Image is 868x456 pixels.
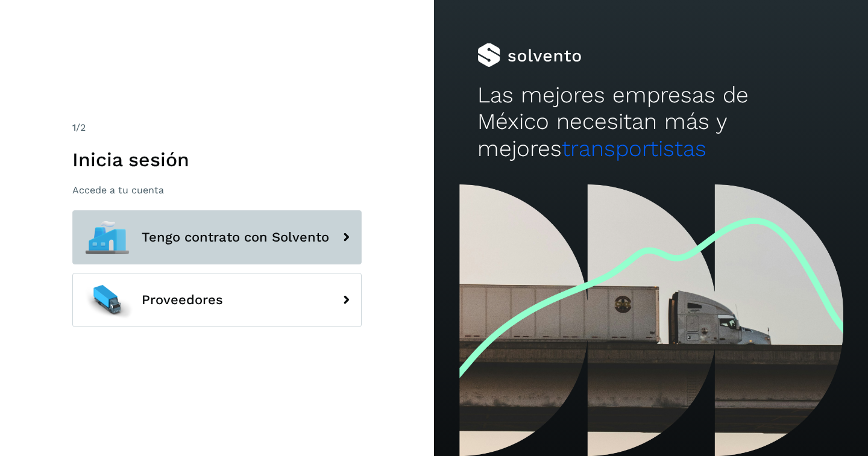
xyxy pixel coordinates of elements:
h1: Inicia sesión [72,148,362,171]
button: Proveedores [72,273,362,327]
span: Proveedores [142,293,223,307]
span: 1 [72,122,76,133]
span: Tengo contrato con Solvento [142,230,329,245]
span: transportistas [562,136,706,161]
button: Tengo contrato con Solvento [72,210,362,264]
div: /2 [72,120,362,135]
h2: Las mejores empresas de México necesitan más y mejores [477,82,825,162]
p: Accede a tu cuenta [72,184,362,196]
